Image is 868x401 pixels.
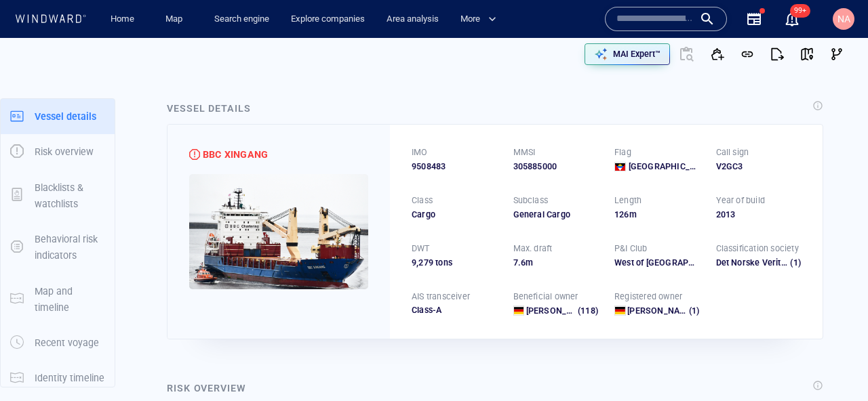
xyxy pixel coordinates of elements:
[526,257,533,268] span: m
[35,370,104,386] p: Identity timeline
[455,7,508,31] button: More
[412,242,430,255] p: DWT
[614,209,629,219] span: 126
[716,146,749,159] p: Call sign
[1,360,115,396] button: Identity timeline
[1,188,115,201] a: Blacklists & watchlists
[627,305,699,317] a: [PERSON_NAME] Schiffahrts Gmbh & Co Kg Ms "[PERSON_NAME]" (1)
[189,149,200,160] div: High risk
[1,170,115,222] button: Blacklists & watchlists
[790,4,810,18] span: 99+
[788,257,801,269] span: (1)
[35,335,99,351] p: Recent voyage
[614,146,631,159] p: Flag
[513,209,599,221] div: General Cargo
[837,14,850,24] span: NA
[285,7,370,31] a: Explore companies
[521,257,526,268] span: 6
[105,7,140,31] a: Home
[35,180,105,213] p: Blacklists & watchlists
[1,221,115,274] button: Behavioral risk indicators
[792,39,822,69] button: View on map
[35,231,105,264] p: Behavioral risk indicators
[412,209,497,221] div: Cargo
[784,11,800,27] div: Notification center
[518,257,521,268] span: .
[513,242,553,255] p: Max. draft
[1,109,115,122] a: Vessel details
[381,7,444,31] a: Area analysis
[412,194,433,207] p: Class
[513,291,578,303] p: Beneficial owner
[762,39,792,69] button: Export report
[1,134,115,169] button: Risk overview
[35,283,105,316] p: Map and timeline
[35,144,94,160] p: Risk overview
[732,39,762,69] button: Get link
[585,43,670,65] button: MAI Expert™
[412,146,428,159] p: IMO
[687,305,700,317] span: (1)
[776,3,808,35] button: 99+
[716,257,789,269] div: Det Norske Veritas
[155,7,198,31] button: Map
[513,146,536,159] p: MMSI
[716,242,799,255] p: Classification society
[716,209,802,221] div: 2013
[1,274,115,326] button: Map and timeline
[822,39,852,69] button: Visual Link Analysis
[209,7,275,31] a: Search engine
[167,100,251,117] div: Vessel details
[614,194,642,207] p: Length
[167,380,246,396] div: Risk overview
[1,325,115,360] button: Recent voyage
[100,7,144,31] button: Home
[810,340,858,391] iframe: Chat
[412,291,470,303] p: AIS transceiver
[716,161,802,173] div: V2GC3
[629,161,700,173] span: [GEOGRAPHIC_DATA]
[189,174,368,289] img: 590628ad87f7db76efac4ac0_0
[576,305,598,317] span: (118)
[412,305,441,315] span: Class-A
[513,161,599,173] div: 305885000
[1,371,115,384] a: Identity timeline
[412,161,446,173] span: 9508483
[460,12,496,27] span: More
[1,292,115,305] a: Map and timeline
[513,257,518,268] span: 7
[614,242,648,255] p: P&I Club
[35,108,96,125] p: Vessel details
[513,194,549,207] p: Subclass
[1,240,115,253] a: Behavioral risk indicators
[614,257,700,269] div: West of England
[716,194,766,207] p: Year of build
[526,305,598,317] a: [PERSON_NAME] Schiffahrts Gmbh & Co. Kg Ms 'filsum' (118)
[613,48,660,60] p: MAI Expert™
[203,146,268,163] div: BBC XINGANG
[1,336,115,349] a: Recent voyage
[629,209,637,219] span: m
[614,291,682,303] p: Registered owner
[1,145,115,158] a: Risk overview
[1,99,115,134] button: Vessel details
[160,7,193,31] a: Map
[412,257,497,269] div: 9,279 tons
[703,39,732,69] button: Add to vessel list
[830,5,857,33] button: NA
[716,257,802,269] div: Det Norske Veritas
[526,305,743,316] span: Briese Schiffahrts Gmbh & Co. Kg Ms 'filsum'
